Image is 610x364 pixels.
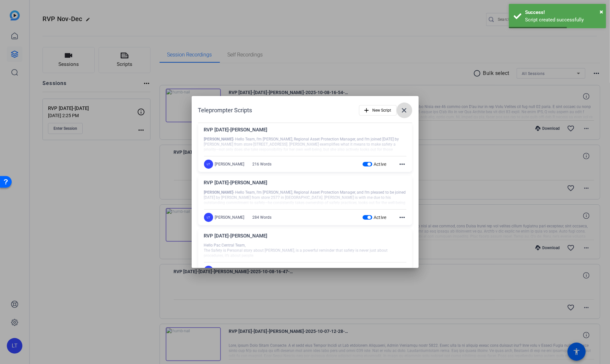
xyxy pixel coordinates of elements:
[204,232,406,243] div: RVP [DATE]-[PERSON_NAME]
[600,8,603,16] span: ×
[204,179,406,190] div: RVP [DATE]-[PERSON_NAME]
[215,162,244,167] div: [PERSON_NAME]
[374,268,387,273] span: Active
[374,162,387,167] span: Active
[399,160,406,168] mat-icon: more_horiz
[253,268,272,273] div: 147 Words
[215,268,244,273] div: [PERSON_NAME]
[204,213,213,222] div: LT
[198,106,252,114] h1: Teleprompter Scripts
[215,215,244,220] div: [PERSON_NAME]
[359,105,397,115] button: New Script
[363,107,370,114] mat-icon: add
[204,126,406,137] div: RVP [DATE]-[PERSON_NAME]
[525,16,601,24] div: Script created successfully
[374,215,387,220] span: Active
[204,266,213,275] div: LT
[253,215,272,220] div: 284 Words
[399,213,406,221] mat-icon: more_horiz
[373,104,391,116] span: New Script
[204,160,213,169] div: LT
[401,106,408,114] mat-icon: close
[399,266,406,274] mat-icon: more_horiz
[525,9,601,16] div: Success!
[253,162,272,167] div: 216 Words
[600,7,603,17] button: Close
